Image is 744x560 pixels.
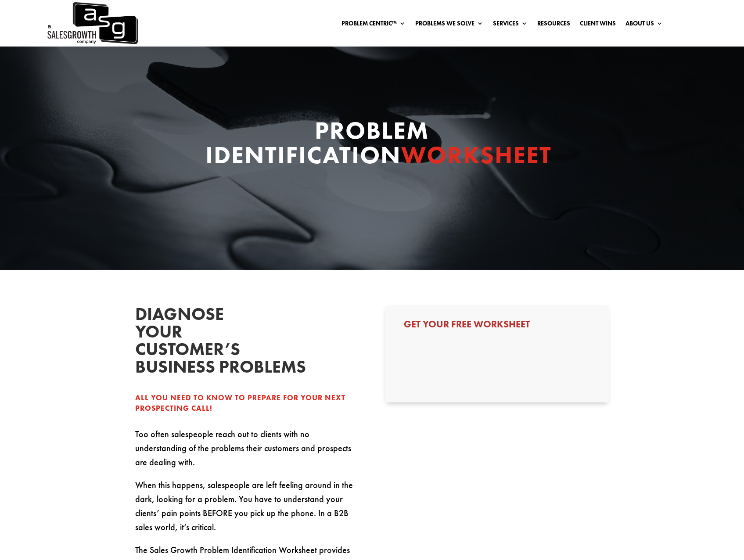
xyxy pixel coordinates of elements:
[135,478,359,543] p: When this happens, salespeople are left feeling around in the dark, looking for a problem. You ha...
[341,20,406,30] a: Problem Centric™
[135,427,359,478] p: Too often salespeople reach out to clients with no understanding of the problems their customers ...
[493,20,528,30] a: Services
[135,305,267,380] h2: Diagnose your customer’s business problems
[580,20,616,30] a: Client Wins
[404,319,590,334] h3: Get Your Free Worksheet
[205,118,539,172] h1: Problem Identification
[625,20,663,30] a: About Us
[537,20,570,30] a: Resources
[415,20,483,30] a: Problems We Solve
[401,139,552,171] span: Worksheet
[135,393,359,414] div: All you need to know to prepare for your next prospecting call!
